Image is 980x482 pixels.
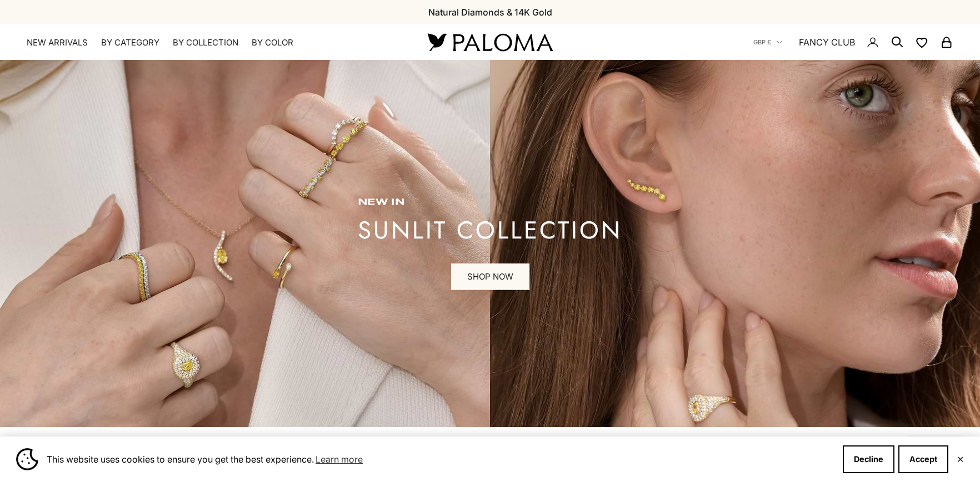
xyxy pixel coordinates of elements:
a: FANCY CLUB [799,35,855,49]
a: Learn more [314,451,364,468]
button: Decline [843,445,894,473]
p: Natural Diamonds & 14K Gold [428,5,552,19]
summary: By Color [252,37,293,48]
button: Close [957,456,964,463]
p: new in [358,197,622,208]
button: Accept [898,445,948,473]
summary: By Collection [173,37,238,48]
nav: Primary navigation [27,37,401,48]
img: Cookie banner [16,448,38,470]
nav: Secondary navigation [753,24,953,60]
a: SHOP NOW [451,263,529,290]
summary: By Category [101,37,159,48]
button: GBP £ [753,37,782,47]
span: This website uses cookies to ensure you get the best experience. [47,451,834,468]
p: sunlit collection [358,219,622,241]
span: GBP £ [753,37,771,47]
a: NEW ARRIVALS [27,37,88,48]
